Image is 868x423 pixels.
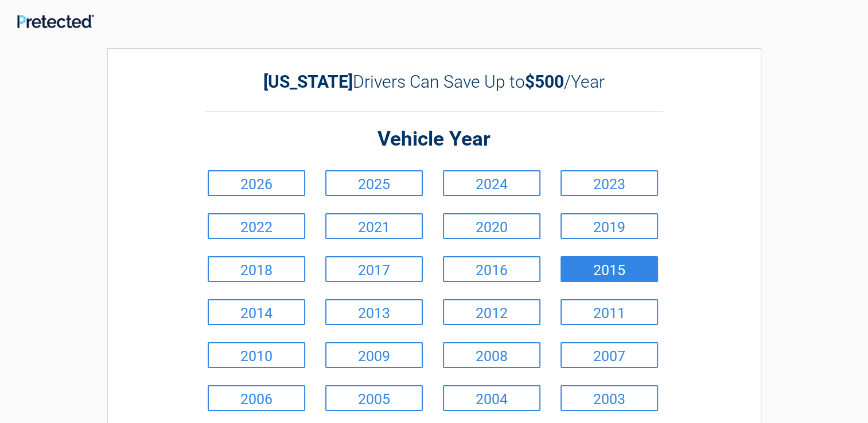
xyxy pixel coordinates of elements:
a: 2021 [325,213,423,239]
a: 2023 [560,170,658,196]
a: 2022 [208,213,305,239]
a: 2012 [443,299,540,325]
b: $500 [525,72,564,92]
a: 2020 [443,213,540,239]
a: 2011 [560,299,658,325]
a: 2016 [443,256,540,282]
a: 2024 [443,170,540,196]
a: 2005 [325,385,423,411]
a: 2019 [560,213,658,239]
h2: Vehicle Year [205,126,664,153]
a: 2009 [325,342,423,368]
a: 2015 [560,256,658,282]
a: 2008 [443,342,540,368]
a: 2026 [208,170,305,196]
a: 2006 [208,385,305,411]
a: 2003 [560,385,658,411]
h2: Drivers Can Save Up to /Year [205,72,664,92]
b: [US_STATE] [263,72,353,92]
a: 2007 [560,342,658,368]
img: Main Logo [17,14,94,28]
a: 2017 [325,256,423,282]
a: 2025 [325,170,423,196]
a: 2010 [208,342,305,368]
a: 2013 [325,299,423,325]
a: 2004 [443,385,540,411]
a: 2018 [208,256,305,282]
a: 2014 [208,299,305,325]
